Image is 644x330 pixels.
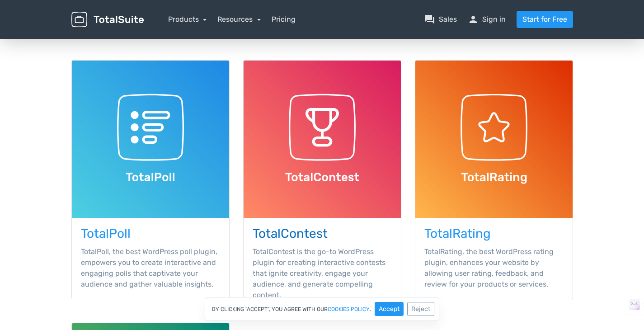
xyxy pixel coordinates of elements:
[407,302,434,316] button: Reject
[72,61,229,218] img: TotalPoll WordPress Plugin
[253,246,392,301] p: TotalContest is the go-to WordPress plugin for creating interactive contests that ignite creativi...
[424,14,457,25] a: question_answerSales
[205,297,439,321] div: By clicking "Accept", you agree with our .
[517,11,573,28] a: Start for Free
[243,60,401,310] a: TotalContest TotalContest is the go-to WordPress plugin for creating interactive contests that ig...
[375,302,404,316] button: Accept
[272,14,296,25] a: Pricing
[424,247,554,288] span: TotalRating, the best WordPress rating plugin, enhances your website by allowing user rating, fee...
[217,15,261,24] a: Resources
[71,12,144,28] img: TotalSuite for WordPress
[253,227,392,241] h3: TotalContest WordPress Plugin
[244,61,401,218] img: TotalContest WordPress Plugin
[168,15,207,24] a: Products
[81,227,220,241] h3: TotalPoll WordPress Plugin
[468,14,479,25] span: person
[468,14,506,25] a: personSign in
[424,227,564,241] h3: TotalRating WordPress Plugin
[328,306,370,312] a: cookies policy
[415,61,573,218] img: TotalRating WordPress Plugin
[71,60,230,299] a: TotalPoll TotalPoll, the best WordPress poll plugin, empowers you to create interactive and engag...
[424,14,435,25] span: question_answer
[81,246,220,290] p: TotalPoll, the best WordPress poll plugin, empowers you to create interactive and engaging polls ...
[415,60,573,299] a: TotalRating TotalRating, the best WordPress rating plugin, enhances your website by allowing user...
